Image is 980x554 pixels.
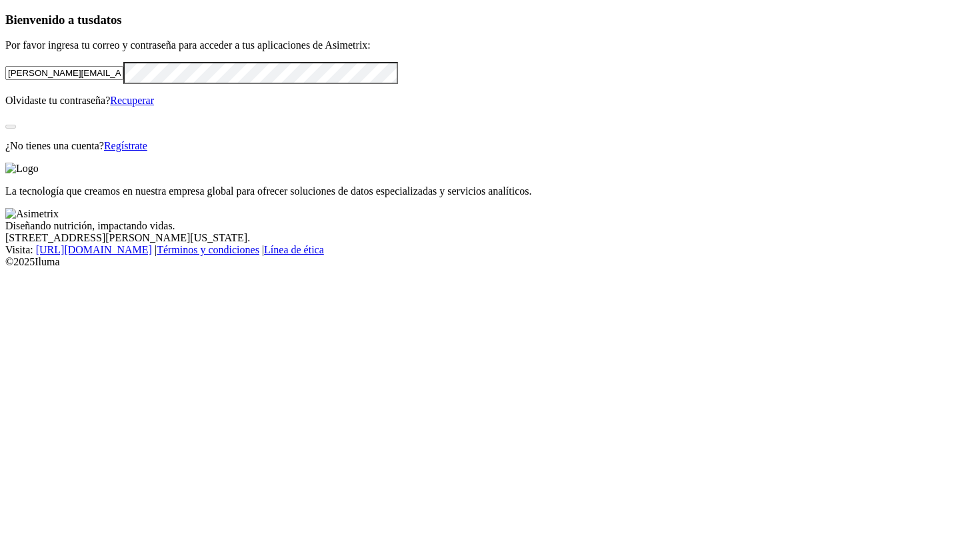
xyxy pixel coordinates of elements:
[93,13,122,27] span: datos
[5,13,975,27] h3: Bienvenido a tus
[104,140,147,151] a: Regístrate
[157,244,259,255] a: Términos y condiciones
[5,220,975,232] div: Diseñando nutrición, impactando vidas.
[5,208,59,220] img: Asimetrix
[5,244,975,256] div: Visita : | |
[5,185,975,197] p: La tecnología que creamos en nuestra empresa global para ofrecer soluciones de datos especializad...
[5,140,975,152] p: ¿No tienes una cuenta?
[5,66,123,80] input: Tu correo
[36,244,152,255] a: [URL][DOMAIN_NAME]
[5,232,975,244] div: [STREET_ADDRESS][PERSON_NAME][US_STATE].
[110,95,154,106] a: Recuperar
[5,163,39,175] img: Logo
[264,244,324,255] a: Línea de ética
[5,95,975,107] p: Olvidaste tu contraseña?
[5,256,975,268] div: © 2025 Iluma
[5,39,975,51] p: Por favor ingresa tu correo y contraseña para acceder a tus aplicaciones de Asimetrix:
